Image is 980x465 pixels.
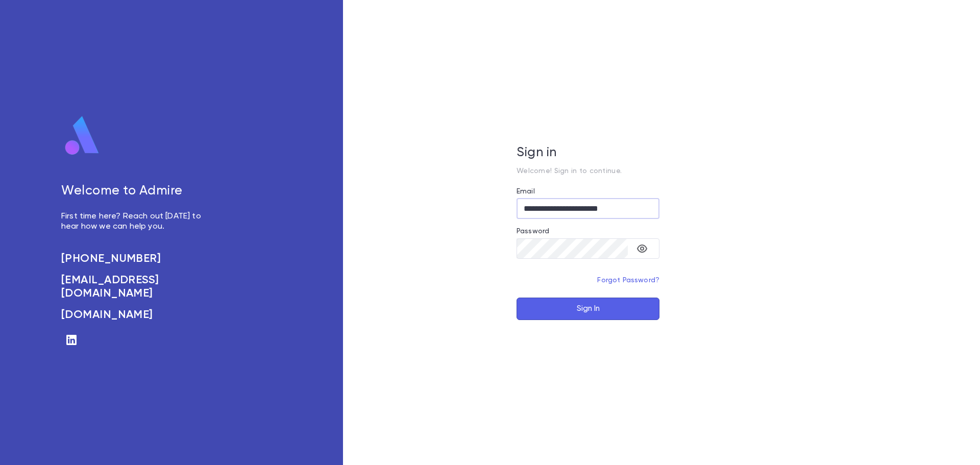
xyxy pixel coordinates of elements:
[61,274,212,300] a: [EMAIL_ADDRESS][DOMAIN_NAME]
[61,308,212,322] a: [DOMAIN_NAME]
[61,115,103,156] img: logo
[517,145,659,161] h5: Sign in
[61,184,212,199] h5: Welcome to Admire
[517,187,535,195] label: Email
[517,227,549,235] label: Password
[517,298,659,320] button: Sign In
[632,238,652,259] button: toggle password visibility
[61,252,212,265] a: [PHONE_NUMBER]
[517,167,659,175] p: Welcome! Sign in to continue.
[61,211,212,232] p: First time here? Reach out [DATE] to hear how we can help you.
[597,277,659,284] a: Forgot Password?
